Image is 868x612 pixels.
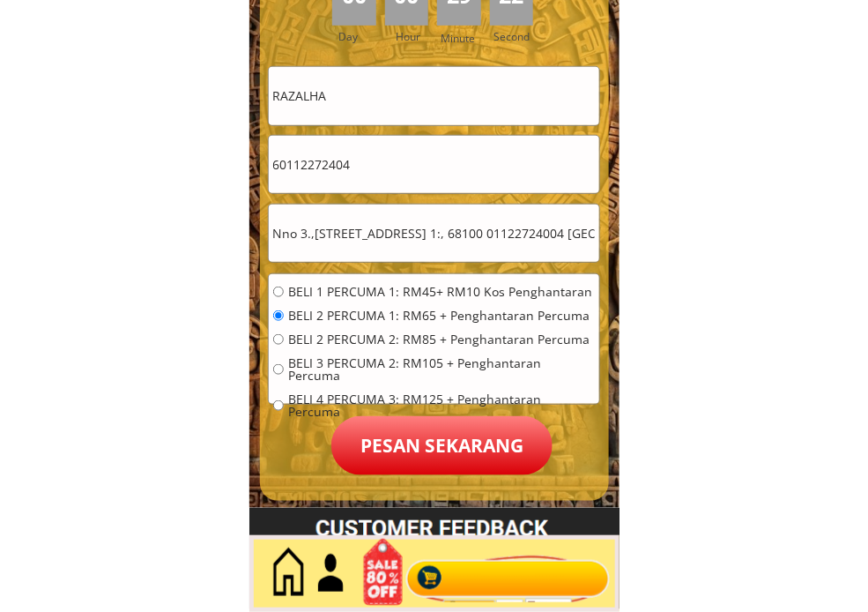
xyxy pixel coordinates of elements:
[288,333,595,346] span: BELI 2 PERCUMA 2: RM85 + Penghantaran Percuma
[269,136,599,193] input: Telefon
[269,67,599,124] input: Nama
[269,205,599,262] input: Alamat
[288,393,595,418] span: BELI 4 PERCUMA 3: RM125 + Penghantaran Percuma
[494,28,538,45] h3: Second
[331,416,553,475] p: Pesan sekarang
[288,310,595,322] span: BELI 2 PERCUMA 1: RM65 + Penghantaran Percuma
[441,30,479,47] h3: Minute
[288,286,595,298] span: BELI 1 PERCUMA 1: RM45+ RM10 Kos Penghantaran
[338,28,382,45] h3: Day
[288,357,595,382] span: BELI 3 PERCUMA 2: RM105 + Penghantaran Percuma
[396,28,433,45] h3: Hour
